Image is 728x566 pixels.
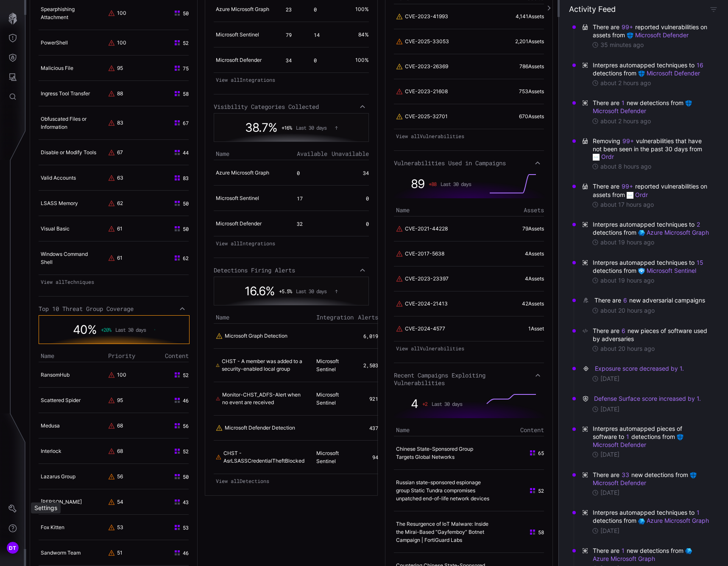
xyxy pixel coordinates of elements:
[405,325,445,333] a: CVE-2024-4577
[216,57,262,63] a: Microsoft Defender
[41,200,78,206] a: LSASS Memory
[696,61,704,69] button: 16
[600,41,644,49] time: 35 minutes ago
[329,148,369,160] th: Unavailable
[183,119,189,127] span: 67
[222,391,306,406] a: Monitor-CHST_ADFS-Alert when no event are received
[600,375,619,383] time: [DATE]
[593,471,698,486] a: Microsoft Defender
[396,479,489,502] a: Russian state-sponsored espionage group Static Tundra compromises unpatched end-of-life network d...
[405,13,448,20] a: CVE-2023-41993
[41,473,75,480] a: Lazarus Group
[286,6,292,13] span: 23
[41,524,64,530] a: Fox Kitten
[519,113,544,119] a: 670Assets
[117,90,124,97] div: 88
[499,424,544,436] th: Content
[372,454,378,461] span: 94
[117,254,124,262] div: 61
[117,200,124,207] div: 62
[528,325,544,332] a: 1Asset
[516,13,544,19] a: 4,141Assets
[600,345,655,352] time: about 20 hours ago
[638,229,709,236] a: Azure Microsoft Graph
[216,31,259,38] a: Microsoft Sentinel
[626,433,630,441] button: 1
[216,220,262,227] a: Microsoft Defender
[593,153,614,160] a: Ordr
[39,305,189,313] div: Top 10 Threat Group Coverage
[594,394,701,403] button: Defense Surface score increased by 1.
[429,181,436,187] span: + 88
[117,371,124,379] div: 100
[638,267,696,274] a: Microsoft Sentinel
[0,538,25,558] button: DT
[149,350,189,362] th: Content
[621,471,630,479] button: 33
[117,498,124,506] div: 54
[41,116,86,130] a: Obfuscated Files or Information
[622,137,634,145] button: 99+
[600,489,619,497] time: [DATE]
[183,64,189,72] span: 75
[183,524,189,531] span: 53
[314,57,317,64] span: 0
[394,130,544,142] a: View allVulnerabilities
[638,518,645,525] img: Microsoft Graph
[394,342,544,354] a: View allVulnerabilities
[41,149,96,155] a: Disable or Modify Tools
[394,424,499,436] th: Name
[106,350,149,362] th: Priority
[432,401,462,407] span: Last 30 days
[316,391,339,406] a: Microsoft Sentinel
[117,9,124,17] div: 100
[356,311,378,324] th: Alerts
[214,311,314,324] th: Name
[41,422,60,429] a: Medusa
[183,422,189,430] span: 56
[296,125,326,130] span: Last 30 days
[593,137,709,161] span: Removing vulnerabilities that have not been seen in the past 30 days from
[405,88,448,95] a: CVE-2023-21608
[600,451,619,458] time: [DATE]
[117,149,124,156] div: 67
[117,473,124,480] div: 56
[355,57,369,63] span: 100 %
[593,182,709,198] span: There are reported vulnerabilities on assets from
[627,192,633,199] img: Ordr
[41,549,81,556] a: Sandworm Team
[593,471,709,487] span: There are new detections from
[369,395,378,402] span: 921
[183,90,189,97] span: 58
[73,322,97,337] span: 40 %
[363,333,378,339] span: 6,019
[696,220,700,229] button: 2
[216,169,269,176] a: Azure Microsoft Graph
[600,405,619,413] time: [DATE]
[41,448,61,454] a: Interlock
[214,475,369,487] a: View allDetections
[363,362,378,369] span: 2,503
[685,100,692,107] img: Microsoft Defender
[117,422,124,430] div: 68
[411,177,424,191] span: 89
[183,225,189,233] span: 50
[41,251,88,265] a: Windows Command Shell
[405,113,448,120] a: CVE-2025-32701
[593,508,709,524] span: Interpres automapped techniques to detections from
[677,434,683,441] img: Microsoft Defender
[117,64,124,72] div: 95
[214,237,369,249] a: View allIntegrations
[594,296,707,305] div: There are new adversarial campaigns
[593,327,709,343] div: There are new pieces of software used by adversaries
[593,547,709,563] span: There are new detections from
[623,296,628,305] button: 6
[183,498,189,506] span: 43
[222,358,306,373] a: CHST - A member was added to a security-enabled local group
[538,487,544,494] span: 52
[621,99,625,107] button: 1
[117,447,124,455] div: 68
[593,23,709,39] span: There are reported vulnerabilities on assets from
[214,74,369,86] a: View allIntegrations
[366,220,369,227] span: 0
